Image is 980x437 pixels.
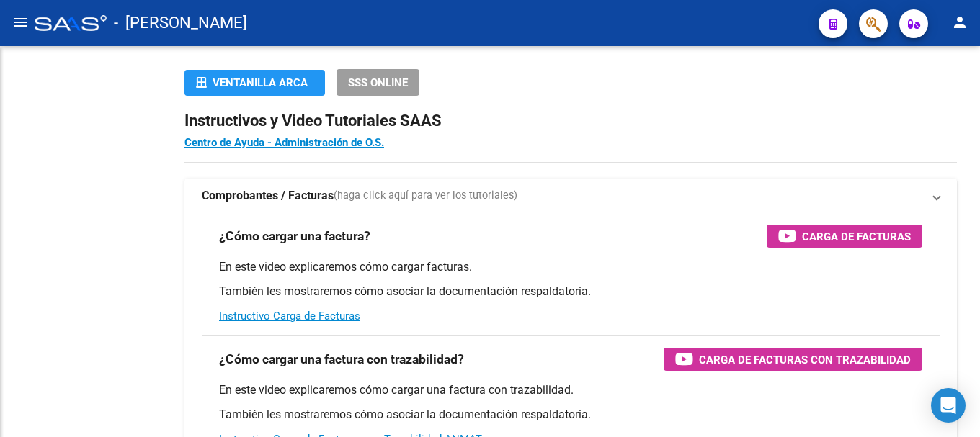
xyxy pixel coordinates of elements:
[348,76,408,89] span: SSS ONLINE
[699,351,911,369] span: Carga de Facturas con Trazabilidad
[219,349,464,369] h3: ¿Cómo cargar una factura con trazabilidad?
[196,70,313,96] div: Ventanilla ARCA
[334,188,517,204] span: (haga click aquí para ver los tutoriales)
[931,388,966,423] div: Open Intercom Messenger
[802,227,911,245] span: Carga de Facturas
[219,382,922,398] p: En este video explicaremos cómo cargar una factura con trazabilidad.
[184,179,957,213] mat-expansion-panel-header: Comprobantes / Facturas(haga click aquí para ver los tutoriales)
[219,310,360,323] a: Instructivo Carga de Facturas
[184,136,384,149] a: Centro de Ayuda - Administración de O.S.
[664,348,922,371] button: Carga de Facturas con Trazabilidad
[114,7,247,39] span: - [PERSON_NAME]
[184,70,325,96] button: Ventanilla ARCA
[12,14,29,31] mat-icon: menu
[202,188,334,204] strong: Comprobantes / Facturas
[219,259,922,275] p: En este video explicaremos cómo cargar facturas.
[219,407,922,423] p: También les mostraremos cómo asociar la documentación respaldatoria.
[219,226,370,246] h3: ¿Cómo cargar una factura?
[219,284,922,299] p: También les mostraremos cómo asociar la documentación respaldatoria.
[951,14,968,31] mat-icon: person
[337,69,419,96] button: SSS ONLINE
[184,107,957,135] h2: Instructivos y Video Tutoriales SAAS
[767,225,922,248] button: Carga de Facturas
